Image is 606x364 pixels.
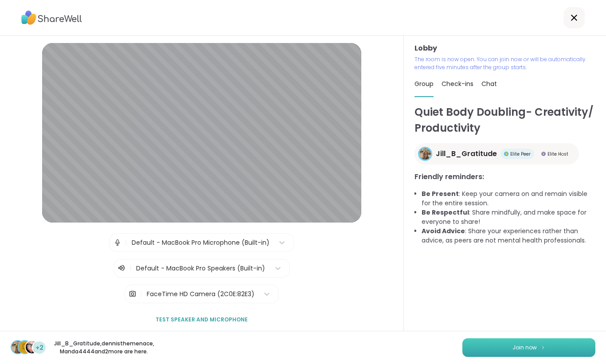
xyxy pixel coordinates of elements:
[541,152,546,156] img: Elite Host
[414,79,434,88] span: Group
[422,189,595,208] li: : Keep your camera on and remain visible for the entire session.
[54,340,153,356] p: Jill_B_Gratitude , dennisthemenace , Manda4444 and 2 more are here.
[422,208,469,217] b: Be Respectful
[436,149,497,159] span: Jill_B_Gratitude
[422,208,595,227] li: : Share mindfully, and make space for everyone to share!
[414,104,595,136] h1: Quiet Body Doubling- Creativity/ Productivity
[113,234,121,251] img: Microphone
[442,79,473,88] span: Check-ins
[129,285,137,303] img: Camera
[422,227,465,235] b: Avoid Advice
[547,151,568,157] span: Elite Host
[132,238,270,247] div: Default - MacBook Pro Microphone (Built-in)
[414,43,595,54] h3: Lobby
[414,143,579,164] a: Jill_B_GratitudeJill_B_GratitudeElite PeerElite PeerElite HostElite Host
[504,152,508,156] img: Elite Peer
[129,263,132,274] span: |
[156,316,248,324] span: Test speaker and microphone
[125,234,127,251] span: |
[462,338,595,357] button: Join now
[419,148,431,160] img: Jill_B_Gratitude
[12,341,24,353] img: Jill_B_Gratitude
[35,343,43,352] span: +2
[140,285,142,303] span: |
[22,341,27,353] span: d
[414,172,595,182] h3: Friendly reminders:
[422,227,595,245] li: : Share your experiences rather than advice, as peers are not mental health professionals.
[147,290,254,299] div: FaceTime HD Camera (2C0E:82E3)
[26,341,38,353] img: Manda4444
[21,8,82,28] img: ShareWell Logo
[510,151,531,157] span: Elite Peer
[512,344,537,352] span: Join now
[152,310,251,329] button: Test speaker and microphone
[422,189,459,198] b: Be Present
[540,345,546,350] img: ShareWell Logomark
[481,79,497,88] span: Chat
[414,55,595,71] p: The room is now open. You can join now or will be automatically entered five minutes after the gr...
